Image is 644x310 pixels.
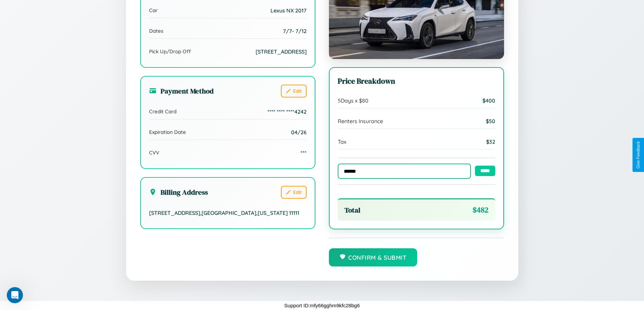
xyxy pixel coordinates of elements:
h3: Payment Method [149,86,214,96]
span: Credit Card [149,108,176,115]
span: Expiration Date [149,129,186,135]
span: Lexus NX 2017 [270,7,307,14]
span: $ 482 [473,205,488,215]
button: Edit [281,186,307,199]
button: Edit [281,85,307,97]
span: 7 / 7 - 7 / 12 [283,28,307,34]
iframe: Intercom live chat [7,287,23,303]
h3: Billing Address [149,187,208,197]
span: $ 50 [486,118,495,124]
span: 04/26 [291,129,307,136]
span: $ 32 [486,138,495,145]
button: Confirm & Submit [329,248,418,266]
span: Tax [338,138,347,145]
span: Renters Insurance [338,118,383,124]
p: Support ID: mfy66gghm9kfc28bg6 [284,301,360,310]
span: 5 Days x $ 80 [338,97,368,104]
span: Pick Up/Drop Off [149,48,191,55]
span: Total [344,205,360,215]
div: Give Feedback [636,141,641,169]
span: Car [149,7,158,13]
span: Dates [149,28,163,34]
span: [STREET_ADDRESS] , [GEOGRAPHIC_DATA] , [US_STATE] 11111 [149,209,299,216]
span: $ 400 [482,97,495,104]
span: [STREET_ADDRESS] [256,48,307,55]
span: CVV [149,149,159,156]
h3: Price Breakdown [338,76,495,86]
